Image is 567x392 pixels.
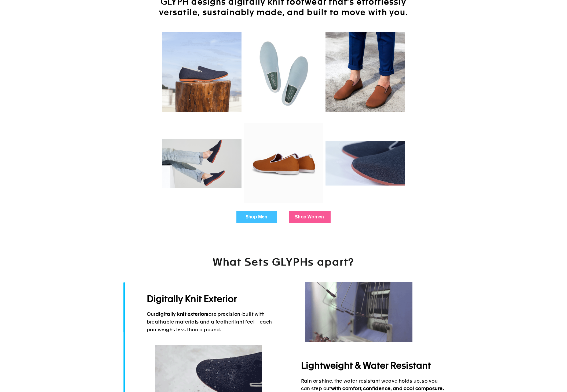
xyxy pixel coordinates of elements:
[331,386,444,391] strong: with comfort, confidence, and cool composure.
[156,311,208,317] strong: digitally knit exteriors
[236,211,277,223] a: Shop Men
[149,255,418,282] h2: What Sets GLYPHs apart?
[301,360,447,372] h2: Lightweight & Water Resistant
[305,282,412,342] img: DigialKnittingHorizontal-ezgif.com-video-to-gif-converter_1.gif
[560,173,567,219] iframe: Glyph - Referral program
[147,293,276,305] h2: Digitally Knit Exterior
[289,211,331,223] a: Shop Women
[147,310,276,333] p: Our are precision-built with breathable materials and a featherlight feel—each pair weighs less t...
